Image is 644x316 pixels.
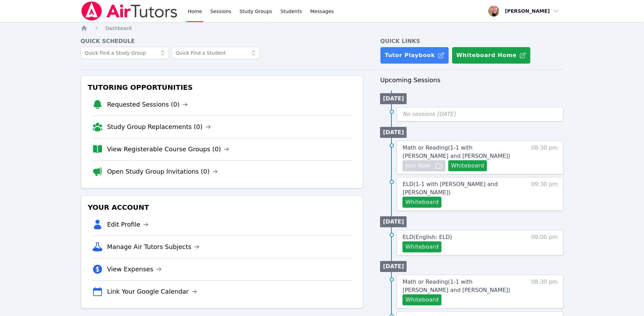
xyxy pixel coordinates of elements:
a: Manage Air Tutors Subjects [107,242,200,252]
h3: Upcoming Sessions [380,75,563,85]
input: Quick Find a Study Group [81,47,169,59]
span: ELD ( English: ELD ) [402,234,452,240]
h3: Your Account [86,201,358,214]
span: Messages [310,8,334,15]
span: No sessions [DATE] [402,111,456,117]
button: Whiteboard [402,294,441,305]
input: Quick Find a Student [172,47,260,59]
img: Air Tutors [81,1,178,21]
span: 09:30 pm [531,180,558,208]
h4: Quick Schedule [81,37,364,45]
a: Dashboard [105,25,132,32]
li: [DATE] [380,127,407,138]
span: 09:00 pm [531,233,558,252]
a: Tutor Playbook [380,47,449,64]
span: Math or Reading ( 1-1 with [PERSON_NAME] and [PERSON_NAME] ) [402,144,510,159]
button: Join Now [402,160,445,171]
span: Join Now [405,162,430,170]
li: [DATE] [380,261,407,272]
button: Whiteboard Home [452,47,531,64]
span: ELD ( 1-1 with [PERSON_NAME] and [PERSON_NAME] ) [402,181,498,196]
span: Math or Reading ( 1-1 with [PERSON_NAME] and [PERSON_NAME] ) [402,279,510,293]
h4: Quick Links [380,37,563,45]
nav: Breadcrumb [81,25,564,32]
a: Math or Reading(1-1 with [PERSON_NAME] and [PERSON_NAME]) [402,278,519,294]
span: 08:30 pm [531,278,558,305]
li: [DATE] [380,216,407,227]
a: View Registerable Course Groups (0) [107,144,229,154]
a: Edit Profile [107,220,149,229]
a: Link Your Google Calendar [107,287,197,296]
button: Whiteboard [402,241,441,252]
button: Whiteboard [402,197,441,208]
li: [DATE] [380,93,407,104]
a: Study Group Replacements (0) [107,122,211,132]
a: Math or Reading(1-1 with [PERSON_NAME] and [PERSON_NAME]) [402,144,519,160]
a: ELD(1-1 with [PERSON_NAME] and [PERSON_NAME]) [402,180,519,197]
a: ELD(English: ELD) [402,233,452,241]
span: Dashboard [105,25,132,31]
h3: Tutoring Opportunities [86,81,358,94]
a: Requested Sessions (0) [107,100,188,109]
button: Whiteboard [448,160,487,171]
span: 08:30 pm [531,144,558,171]
a: View Expenses [107,264,162,274]
a: Open Study Group Invitations (0) [107,167,218,176]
